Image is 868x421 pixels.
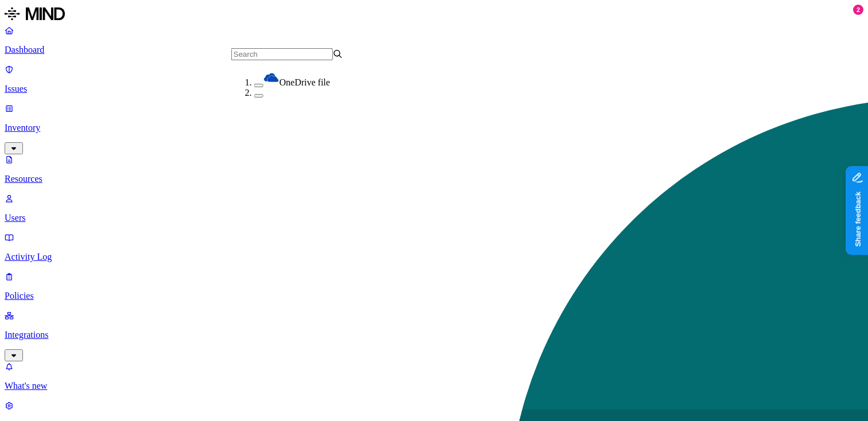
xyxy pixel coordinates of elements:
[5,310,863,360] a: Integrations
[5,154,863,184] a: Resources
[5,174,863,184] p: Resources
[5,193,863,223] a: Users
[280,77,330,87] span: OneDrive file
[5,64,863,94] a: Issues
[263,69,280,85] img: onedrive.svg
[231,48,333,60] input: Search
[853,5,863,15] div: 2
[5,45,863,55] p: Dashboard
[5,271,863,301] a: Policies
[5,291,863,301] p: Policies
[5,5,65,23] img: MIND
[5,103,863,153] a: Inventory
[5,123,863,133] p: Inventory
[5,252,863,262] p: Activity Log
[5,381,863,391] p: What's new
[5,232,863,262] a: Activity Log
[5,25,863,55] a: Dashboard
[5,330,863,340] p: Integrations
[5,361,863,391] a: What's new
[5,5,863,25] a: MIND
[5,213,863,223] p: Users
[5,84,863,94] p: Issues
